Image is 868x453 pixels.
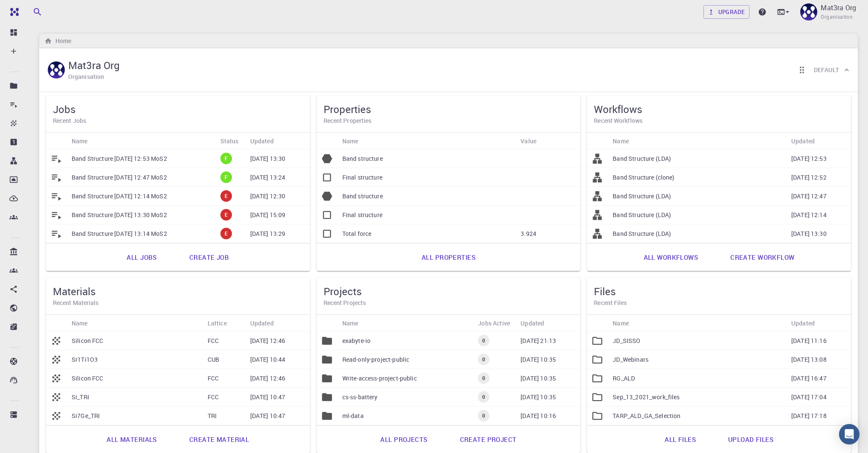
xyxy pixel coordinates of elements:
[317,133,338,149] div: Icon
[342,211,382,219] p: Final structure
[478,315,510,331] div: Jobs Active
[72,315,88,331] div: Name
[703,5,750,19] button: Upgrade
[791,355,827,364] p: [DATE] 13:08
[208,337,219,345] p: FCC
[46,133,67,149] div: Icon
[587,133,608,149] div: Icon
[479,412,489,419] span: 0
[72,374,104,383] p: Silicon FCC
[97,429,166,450] a: All materials
[342,133,359,149] div: Name
[342,337,371,345] p: exabyte-io
[613,393,680,401] p: Sep_13_2021_work_files
[594,298,844,308] h6: Recent Files
[39,48,858,92] div: Mat3ra OrgMat3ra OrgOrganisationReorder cardsDefault
[117,247,166,267] a: All jobs
[479,356,489,363] span: 0
[220,153,232,164] div: finished
[72,229,167,238] p: Band Structure [DATE] 13:14 MoS2
[53,298,303,308] h6: Recent Materials
[208,374,219,383] p: FCC
[516,133,580,149] div: Value
[53,116,303,125] h6: Recent Jobs
[791,412,827,420] p: [DATE] 17:18
[342,374,417,383] p: Write-access-project-public
[521,315,544,331] div: Updated
[793,61,810,78] button: Reorder cards
[250,192,286,200] p: [DATE] 12:30
[220,171,232,183] div: finished
[342,229,372,238] p: Total force
[338,315,474,331] div: Name
[72,337,104,345] p: Silicon FCC
[613,355,648,364] p: JD_Webinars
[791,154,827,163] p: [DATE] 12:53
[594,102,844,116] h5: Workflows
[221,155,231,162] span: F
[587,315,608,331] div: Icon
[208,412,217,420] p: TRI
[613,412,680,420] p: TARP_ALD_GA_Selection
[250,355,286,364] p: [DATE] 10:44
[451,429,526,450] a: Create project
[594,285,844,298] h5: Files
[208,355,219,364] p: CUB
[839,424,859,444] div: Open Intercom Messenger
[208,393,219,401] p: FCC
[338,133,517,149] div: Name
[814,65,839,75] h6: Default
[791,173,827,182] p: [DATE] 12:52
[613,192,671,200] p: Band Structure (LDA)
[250,173,286,182] p: [DATE] 13:24
[250,315,274,331] div: Updated
[521,229,536,238] p: 3.924
[342,154,383,163] p: Band structure
[342,412,364,420] p: ml-data
[521,374,556,383] p: [DATE] 10:35
[655,429,705,450] a: All files
[613,154,671,163] p: Band Structure (LDA)
[317,315,338,331] div: Icon
[521,393,556,401] p: [DATE] 10:35
[221,192,231,200] span: E
[521,133,536,149] div: Value
[250,229,286,238] p: [DATE] 13:29
[68,72,104,81] h6: Organisation
[324,285,574,298] h5: Projects
[324,298,574,308] h6: Recent Projects
[479,375,489,382] span: 0
[220,228,232,239] div: error
[43,36,73,46] nav: breadcrumb
[613,374,635,383] p: RG_ALD
[521,355,556,364] p: [DATE] 10:35
[221,230,231,237] span: E
[180,247,238,267] a: Create job
[46,315,67,331] div: Icon
[800,3,817,20] img: Mat3ra Org
[72,192,167,200] p: Band Structure [DATE] 12:14 MoS2
[72,412,100,420] p: Si7Ge_TRI
[216,133,246,149] div: Status
[721,247,804,267] a: Create workflow
[250,412,286,420] p: [DATE] 10:47
[791,192,827,200] p: [DATE] 12:47
[613,173,674,182] p: Band Structure (clone)
[516,315,580,331] div: Updated
[791,374,827,383] p: [DATE] 16:47
[342,393,378,401] p: cs-ss-battery
[594,116,844,125] h6: Recent Workflows
[220,209,232,221] div: error
[821,13,853,21] span: Organisation
[246,133,310,149] div: Updated
[72,133,88,149] div: Name
[342,173,382,182] p: Final structure
[324,116,574,125] h6: Recent Properties
[72,355,98,364] p: Sr1Ti1O3
[250,154,286,163] p: [DATE] 13:30
[613,211,671,219] p: Band Structure (LDA)
[246,315,310,331] div: Updated
[787,315,851,331] div: Updated
[791,133,815,149] div: Updated
[791,229,827,238] p: [DATE] 13:30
